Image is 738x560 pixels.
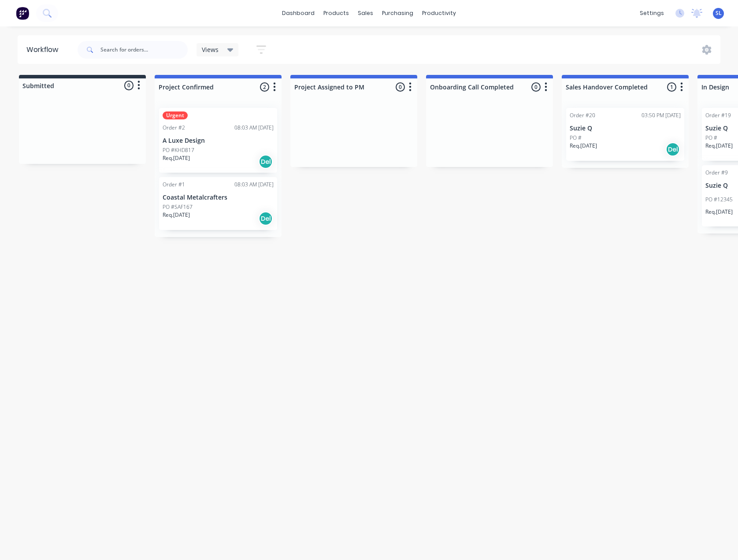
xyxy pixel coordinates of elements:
[418,7,460,20] div: productivity
[26,45,63,55] div: Workflow
[705,142,733,150] p: Req. [DATE]
[163,137,274,145] p: A Luxe Design
[16,7,29,20] img: Factory
[635,7,668,20] div: settings
[163,146,194,154] p: PO #KHD817
[378,7,418,20] div: purchasing
[705,169,728,177] div: Order #9
[163,111,188,119] div: Urgent
[259,155,273,169] div: Del
[570,142,597,150] p: Req. [DATE]
[705,134,717,142] p: PO #
[159,177,277,230] div: Order #108:03 AM [DATE]Coastal MetalcraftersPO #SAF167Req.[DATE]Del
[100,41,188,59] input: Search for orders...
[234,124,274,132] div: 08:03 AM [DATE]
[234,181,274,189] div: 08:03 AM [DATE]
[705,111,731,119] div: Order #19
[570,134,582,142] p: PO #
[353,7,378,20] div: sales
[163,181,185,189] div: Order #1
[163,154,190,162] p: Req. [DATE]
[159,108,277,173] div: UrgentOrder #208:03 AM [DATE]A Luxe DesignPO #KHD817Req.[DATE]Del
[278,7,319,20] a: dashboard
[716,9,722,17] span: SL
[570,111,595,119] div: Order #20
[259,211,273,226] div: Del
[319,7,353,20] div: products
[163,124,185,132] div: Order #2
[163,194,274,201] p: Coastal Metalcrafters
[666,142,680,156] div: Del
[566,108,684,161] div: Order #2003:50 PM [DATE]Suzie QPO #Req.[DATE]Del
[163,211,190,219] p: Req. [DATE]
[202,45,219,54] span: Views
[570,125,681,132] p: Suzie Q
[163,203,193,211] p: PO #SAF167
[705,208,733,216] p: Req. [DATE]
[642,111,681,119] div: 03:50 PM [DATE]
[705,196,733,204] p: PO #12345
